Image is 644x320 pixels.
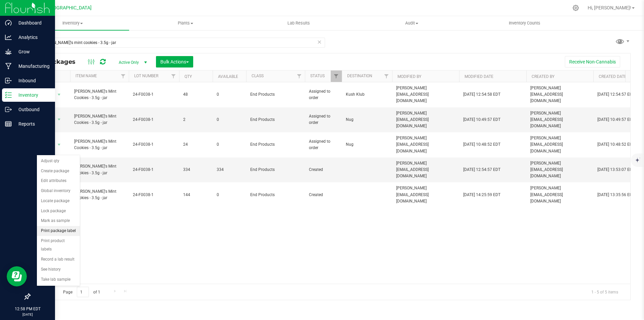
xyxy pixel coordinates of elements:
[12,91,52,99] p: Inventory
[3,306,52,312] p: 12:58 PM EDT
[160,59,189,64] span: Bulk Actions
[37,186,80,196] li: Global inventory
[597,167,635,173] span: [DATE] 13:53:07 EDT
[57,287,106,297] span: Page of 1
[183,91,209,98] span: 48
[250,91,301,98] span: End Products
[250,192,301,198] span: End Products
[356,20,468,26] span: Audit
[597,91,635,98] span: [DATE] 12:54:57 EDT
[586,287,624,297] span: 1 - 5 of 5 items
[294,71,305,82] a: Filter
[530,110,589,130] span: [PERSON_NAME][EMAIL_ADDRESS][DOMAIN_NAME]
[396,110,455,130] span: [PERSON_NAME][EMAIL_ADDRESS][DOMAIN_NAME]
[12,33,52,41] p: Analytics
[572,5,580,11] div: Manage settings
[16,16,129,30] a: Inventory
[37,226,80,236] li: Print package label
[252,74,264,78] a: Class
[74,88,125,101] span: [PERSON_NAME]'s Mint Cookies - 3.5g - jar
[5,77,12,84] inline-svg: Inbound
[12,77,52,85] p: Inbound
[217,117,242,123] span: 0
[5,121,12,127] inline-svg: Reports
[217,91,242,98] span: 0
[74,163,125,176] span: [PERSON_NAME]'s Mint Cookies - 3.5g - jar
[74,188,125,201] span: [PERSON_NAME]'s Mint Cookies - 3.5g - jar
[530,160,589,180] span: [PERSON_NAME][EMAIL_ADDRESS][DOMAIN_NAME]
[396,160,455,180] span: [PERSON_NAME][EMAIL_ADDRESS][DOMAIN_NAME]
[74,113,125,126] span: [PERSON_NAME]'s Mint Cookies - 3.5g - jar
[5,106,12,113] inline-svg: Outbound
[133,91,175,98] span: 24-F0038-1
[37,265,80,275] li: See history
[396,185,455,204] span: [PERSON_NAME][EMAIL_ADDRESS][DOMAIN_NAME]
[12,105,52,113] p: Outbound
[12,19,52,27] p: Dashboard
[46,5,92,11] span: [GEOGRAPHIC_DATA]
[309,88,338,101] span: Assigned to order
[129,20,242,26] span: Plants
[75,74,97,78] a: Item Name
[468,16,581,30] a: Inventory Counts
[331,71,342,82] a: Filter
[396,85,455,104] span: [PERSON_NAME][EMAIL_ADDRESS][DOMAIN_NAME]
[309,192,338,198] span: Created
[133,141,175,148] span: 24-F0038-1
[37,255,80,265] li: Record a lab result
[597,117,635,123] span: [DATE] 10:49:57 EDT
[346,117,388,123] span: Nug
[463,91,500,98] span: [DATE] 12:54:58 EDT
[597,141,635,148] span: [DATE] 10:48:52 EDT
[463,192,500,198] span: [DATE] 14:25:59 EDT
[530,185,589,204] span: [PERSON_NAME][EMAIL_ADDRESS][DOMAIN_NAME]
[309,138,338,151] span: Assigned to order
[133,192,175,198] span: 24-F0038-1
[463,117,500,123] span: [DATE] 10:49:57 EDT
[12,120,52,128] p: Reports
[183,117,209,123] span: 2
[250,117,301,123] span: End Products
[37,275,80,285] li: Take lab sample
[346,141,388,148] span: Nug
[30,38,325,48] input: Search Package ID, Item Name, SKU, Lot or Part Number...
[5,19,12,26] inline-svg: Dashboard
[217,167,242,173] span: 334
[156,56,193,67] button: Bulk Actions
[5,34,12,41] inline-svg: Analytics
[396,135,455,154] span: [PERSON_NAME][EMAIL_ADDRESS][DOMAIN_NAME]
[597,192,635,198] span: [DATE] 13:35:56 EDT
[55,90,63,99] span: select
[565,56,620,67] button: Receive Non-Cannabis
[37,166,80,176] li: Create package
[3,312,52,317] p: [DATE]
[37,156,80,166] li: Adjust qty
[463,141,500,148] span: [DATE] 10:48:52 EDT
[118,71,129,82] a: Filter
[37,206,80,216] li: Lock package
[37,196,80,206] li: Locate package
[168,71,179,82] a: Filter
[309,113,338,126] span: Assigned to order
[530,85,589,104] span: [PERSON_NAME][EMAIL_ADDRESS][DOMAIN_NAME]
[250,141,301,148] span: End Products
[310,74,325,78] a: Status
[355,16,468,30] a: Audit
[37,236,80,255] li: Print product labels
[5,48,12,55] inline-svg: Grow
[317,38,322,46] span: Clear
[133,167,175,173] span: 24-F0038-1
[55,115,63,124] span: select
[217,141,242,148] span: 0
[347,74,372,78] a: Destination
[35,58,82,65] span: All Packages
[55,140,63,149] span: select
[588,5,631,10] span: Hi, [PERSON_NAME]!
[7,266,27,286] iframe: Resource center
[183,141,209,148] span: 24
[465,74,493,79] a: Modified Date
[37,216,80,226] li: Mark as sample
[278,20,319,26] span: Lab Results
[74,138,125,151] span: [PERSON_NAME]'s Mint Cookies - 3.5g - jar
[397,74,421,79] a: Modified By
